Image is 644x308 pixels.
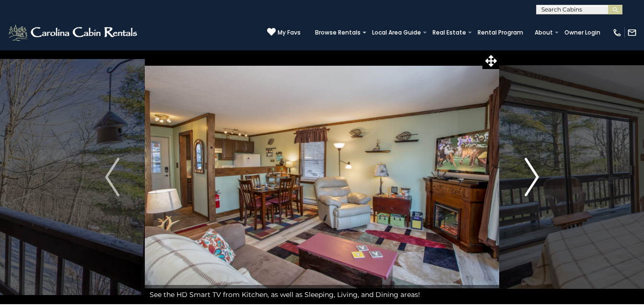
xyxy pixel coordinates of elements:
button: Next [499,50,564,304]
a: My Favs [267,27,301,37]
img: mail-regular-white.png [627,28,637,37]
img: White-1-2.png [7,23,140,42]
a: Owner Login [560,26,605,39]
a: About [530,26,558,39]
a: Real Estate [428,26,471,39]
span: My Favs [278,28,301,37]
a: Local Area Guide [367,26,426,39]
div: See the HD Smart TV from Kitchen, as well as Sleeping, Living, and Dining areas! [145,285,499,304]
img: phone-regular-white.png [612,28,622,37]
button: Previous [80,50,145,304]
img: arrow [105,158,119,196]
img: arrow [525,158,539,196]
a: Rental Program [473,26,528,39]
a: Browse Rentals [310,26,365,39]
